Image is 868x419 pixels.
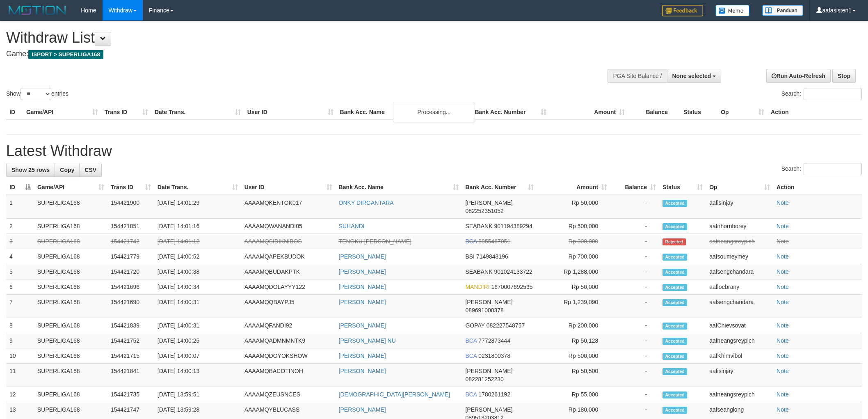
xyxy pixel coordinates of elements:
img: Button%20Memo.svg [715,5,750,16]
span: SEABANK [465,268,492,275]
span: Copy 1670007692535 to clipboard [491,284,532,290]
span: None selected [672,73,711,79]
td: - [610,318,659,333]
th: Date Trans.: activate to sort column ascending [154,180,241,195]
td: - [610,279,659,295]
span: Accepted [662,392,687,398]
td: 8 [6,318,34,333]
th: Bank Acc. Name: activate to sort column ascending [336,180,462,195]
span: [PERSON_NAME] [465,199,512,206]
td: - [610,333,659,348]
th: Balance [628,105,680,120]
input: Search: [804,163,862,175]
span: Show 25 rows [11,167,50,173]
a: Note [777,284,789,290]
td: Rp 50,500 [537,364,610,387]
span: Copy 7772873444 to clipboard [478,337,510,344]
td: 154421779 [107,249,154,264]
td: Rp 50,000 [537,279,610,295]
td: Rp 200,000 [537,318,610,333]
th: Status: activate to sort column ascending [659,180,706,195]
span: GOPAY [465,322,484,329]
td: [DATE] 13:59:51 [154,387,241,402]
span: Copy [60,167,74,173]
td: 154421715 [107,348,154,364]
span: BCA [465,337,477,344]
td: 154421841 [107,364,154,387]
span: Accepted [662,338,687,345]
a: Note [777,223,789,229]
th: Game/API: activate to sort column ascending [34,180,107,195]
span: Copy 7149843196 to clipboard [476,253,508,260]
td: [DATE] 14:00:25 [154,333,241,348]
td: - [610,195,659,219]
td: 3 [6,234,34,249]
td: AAAAMQBUDAKPTK [241,264,336,279]
td: AAAAMQDOLAYYY122 [241,279,336,295]
span: Copy 1780261192 to clipboard [478,391,510,398]
a: [PERSON_NAME] [339,268,386,275]
span: Copy 082252351052 to clipboard [465,208,503,214]
td: 154421720 [107,264,154,279]
td: 154421690 [107,295,154,318]
td: 7 [6,295,34,318]
th: Amount: activate to sort column ascending [537,180,610,195]
span: Accepted [662,254,687,261]
td: 12 [6,387,34,402]
th: Balance: activate to sort column ascending [610,180,659,195]
span: Accepted [662,299,687,306]
label: Search: [781,163,862,175]
td: AAAAMQBACOTINOH [241,364,336,387]
td: [DATE] 14:01:16 [154,219,241,234]
a: Note [777,299,789,305]
td: SUPERLIGA168 [34,348,107,364]
a: [PERSON_NAME] [339,299,386,305]
td: [DATE] 14:00:31 [154,295,241,318]
span: [PERSON_NAME] [465,299,512,305]
a: [DEMOGRAPHIC_DATA][PERSON_NAME] [339,391,450,398]
td: SUPERLIGA168 [34,249,107,264]
th: ID: activate to sort column descending [6,180,34,195]
td: - [610,264,659,279]
a: Note [777,238,789,245]
td: SUPERLIGA168 [34,295,107,318]
span: Accepted [662,223,687,230]
td: SUPERLIGA168 [34,219,107,234]
th: Game/API [23,105,101,120]
td: AAAAMQADMNMNTK9 [241,333,336,348]
td: AAAAMQAPEKBUDOK [241,249,336,264]
h1: Latest Withdraw [6,143,862,159]
span: BCA [465,238,477,245]
span: BCA [465,391,477,398]
td: 5 [6,264,34,279]
span: Copy 0231800378 to clipboard [478,353,510,359]
a: Note [777,199,789,206]
h4: Game: [6,50,571,58]
th: Action [767,105,862,120]
span: ISPORT > SUPERLIGA168 [28,50,103,59]
td: SUPERLIGA168 [34,279,107,295]
td: - [610,249,659,264]
a: Copy [55,163,80,177]
td: AAAAMQWANANDI05 [241,219,336,234]
th: Op [717,105,767,120]
span: Accepted [662,200,687,207]
td: Rp 700,000 [537,249,610,264]
td: AAAAMQKENTOK017 [241,195,336,219]
img: panduan.png [762,5,803,16]
td: aafloebrany [706,279,773,295]
span: Copy 901024133722 to clipboard [494,268,532,275]
td: Rp 500,000 [537,348,610,364]
span: Accepted [662,407,687,414]
label: Search: [781,88,862,100]
span: Copy 082281252230 to clipboard [465,376,503,382]
th: Amount [550,105,628,120]
a: Note [777,353,789,359]
span: SEABANK [465,223,492,229]
td: aafneangsreypich [706,387,773,402]
td: AAAAMQSIDIKNIBOS [241,234,336,249]
th: User ID: activate to sort column ascending [241,180,336,195]
td: aafChievsovat [706,318,773,333]
td: Rp 500,000 [537,219,610,234]
span: Copy 901194389294 to clipboard [494,223,532,229]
